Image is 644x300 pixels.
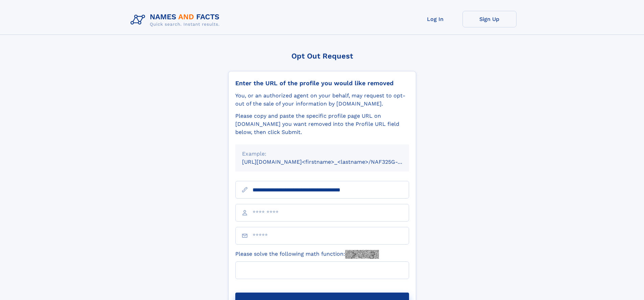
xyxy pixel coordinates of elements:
a: Sign Up [462,11,517,27]
div: Opt Out Request [228,52,416,60]
div: Example: [242,150,402,158]
img: Logo Names and Facts [128,11,225,29]
div: Please copy and paste the specific profile page URL on [DOMAIN_NAME] you want removed into the Pr... [235,112,409,136]
div: Enter the URL of the profile you would like removed [235,79,409,87]
label: Please solve the following math function: [235,250,379,259]
small: [URL][DOMAIN_NAME]<firstname>_<lastname>/NAF325G-xxxxxxxx [242,159,422,165]
a: Log In [408,11,462,27]
div: You, or an authorized agent on your behalf, may request to opt-out of the sale of your informatio... [235,92,409,108]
